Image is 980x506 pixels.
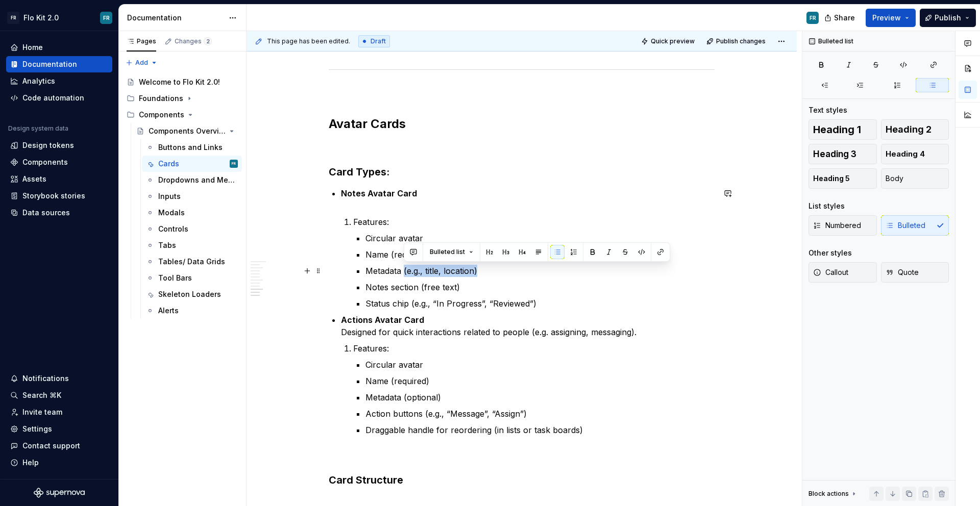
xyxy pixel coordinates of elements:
div: Pages [127,37,156,45]
div: Code automation [22,93,84,103]
div: Other styles [808,248,852,258]
a: Alerts [142,302,242,319]
span: Draft [371,37,386,45]
div: Documentation [127,13,224,23]
span: Preview [872,13,901,23]
a: Data sources [6,205,112,221]
div: Tool Bars [158,273,192,283]
p: Name (required) [365,248,715,261]
button: Numbered [808,215,877,236]
a: Components [6,154,112,170]
a: Inputs [142,188,242,205]
div: Components [139,110,184,120]
strong: Card Structure [329,474,403,486]
div: Text styles [808,105,847,115]
div: FR [232,159,236,169]
button: Body [881,168,949,189]
div: Storybook stories [22,191,85,201]
p: Designed for quick interactions related to people (e.g. assigning, messaging). [341,314,715,338]
a: Home [6,39,112,56]
button: Heading 2 [881,119,949,140]
a: CardsFR [142,156,242,172]
button: Heading 1 [808,119,877,140]
div: Help [22,458,39,468]
button: Quote [881,262,949,283]
span: Quick preview [651,37,695,45]
span: This page has been edited. [267,37,350,45]
div: Components Overview [149,126,226,136]
span: Body [886,173,903,184]
a: Tables/ Data Grids [142,254,242,270]
a: Analytics [6,73,112,89]
div: Modals [158,208,185,218]
a: Invite team [6,404,112,420]
button: Heading 5 [808,168,877,189]
p: Action buttons (e.g., “Message”, “Assign”) [365,408,715,420]
div: Home [22,42,43,53]
span: Publish changes [716,37,766,45]
p: Circular avatar [365,232,715,244]
a: Tool Bars [142,270,242,286]
button: Help [6,454,112,471]
span: 2 [204,37,212,45]
div: Design tokens [22,140,74,150]
div: Settings [22,424,52,434]
div: Data sources [22,208,70,218]
span: Heading 4 [886,149,925,159]
strong: Avatar Cards [329,116,406,131]
button: Notifications [6,370,112,387]
a: Settings [6,421,112,437]
div: Foundations [139,93,183,104]
strong: Card Types: [329,166,389,178]
strong: Notes Avatar Card [341,188,417,198]
div: Cards [158,159,179,169]
span: Heading 1 [813,124,861,135]
a: Welcome to Flo Kit 2.0! [122,74,242,90]
button: Publish changes [703,34,770,48]
button: Contact support [6,438,112,454]
a: Supernova Logo [34,488,85,498]
a: Skeleton Loaders [142,286,242,302]
span: Heading 2 [886,124,932,135]
button: FRFlo Kit 2.0FR [2,7,116,29]
div: Invite team [22,407,62,417]
span: Callout [813,267,848,277]
a: Buttons and Links [142,139,242,156]
p: Notes section (free text) [365,281,715,293]
p: Status chip (e.g., “In Progress”, “Reviewed”) [365,297,715,310]
button: Add [122,56,161,70]
button: Share [819,9,862,27]
span: Heading 5 [813,173,850,184]
a: Documentation [6,56,112,72]
a: Tabs [142,237,242,254]
a: Storybook stories [6,188,112,204]
a: Design tokens [6,137,112,154]
button: Quick preview [638,34,699,48]
a: Controls [142,221,242,237]
div: Skeleton Loaders [158,289,221,299]
p: Features: [353,342,715,355]
a: Components Overview [132,123,242,139]
div: Block actions [808,487,858,501]
a: Code automation [6,90,112,106]
div: Changes [175,37,212,45]
div: Alerts [158,306,179,316]
div: Contact support [22,441,80,451]
div: Flo Kit 2.0 [23,13,59,23]
div: FR [103,14,110,22]
div: Search ⌘K [22,390,61,400]
span: Add [135,59,148,67]
button: Publish [920,9,976,27]
span: Numbered [813,220,861,231]
div: Design system data [8,124,68,133]
a: Modals [142,205,242,221]
div: Inputs [158,191,181,201]
span: Publish [935,13,961,23]
button: Preview [866,9,916,27]
span: Heading 3 [813,149,856,159]
div: Components [122,107,242,123]
button: Search ⌘K [6,387,112,403]
div: Assets [22,174,46,184]
p: Circular avatar [365,359,715,371]
div: Components [22,157,68,167]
